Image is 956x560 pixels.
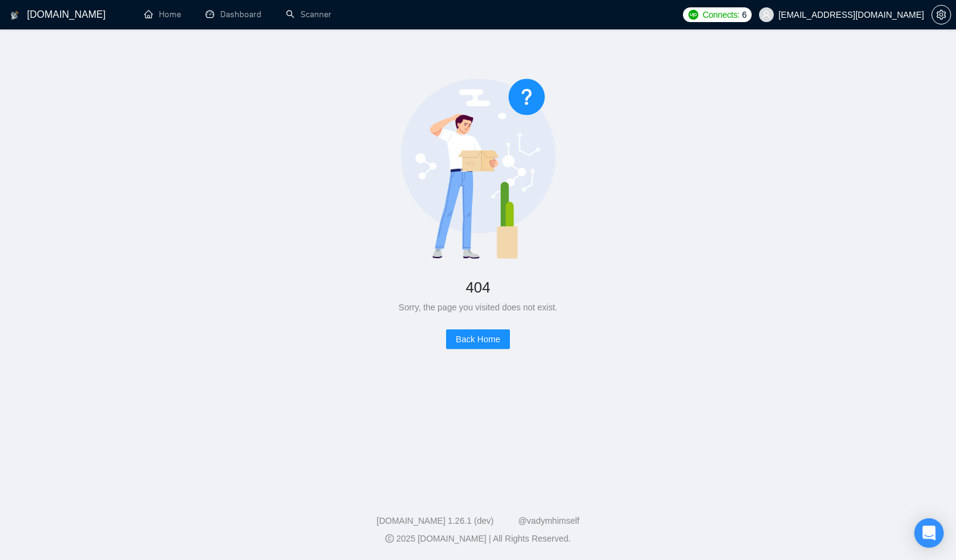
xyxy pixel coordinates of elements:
div: 2025 [DOMAIN_NAME] | All Rights Reserved. [10,532,946,545]
button: setting [931,5,951,25]
a: [DOMAIN_NAME] 1.26.1 (dev) [377,516,494,526]
span: Back Home [456,332,500,346]
span: user [762,10,771,19]
div: 404 [39,274,917,301]
span: setting [932,10,950,20]
span: Connects: [703,8,739,21]
a: dashboardDashboard [206,9,261,20]
a: homeHome [144,9,181,20]
div: Sorry, the page you visited does not exist. [39,301,917,314]
div: Open Intercom Messenger [914,518,944,548]
img: upwork-logo.png [688,10,698,20]
span: 6 [742,8,747,21]
a: searchScanner [286,9,331,20]
button: Back Home [446,329,510,349]
a: setting [931,10,951,20]
a: @vadymhimself [518,516,579,526]
span: copyright [385,534,394,543]
img: logo [10,6,19,25]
